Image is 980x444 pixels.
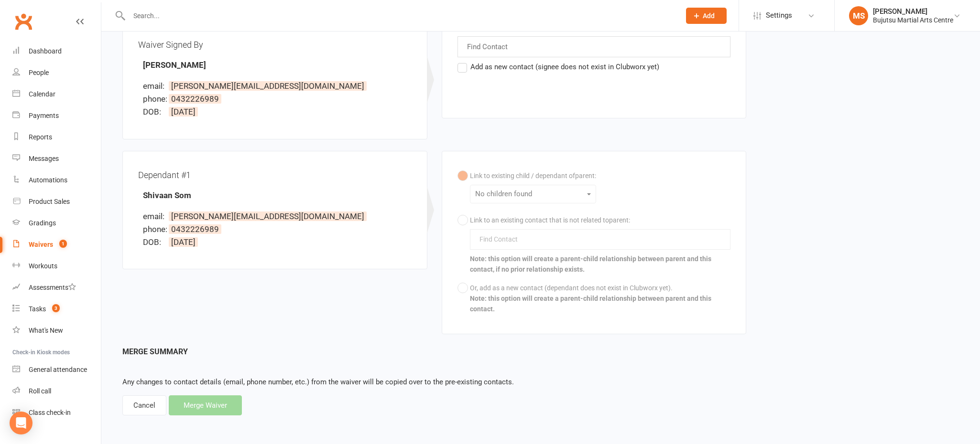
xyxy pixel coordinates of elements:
[12,255,101,277] a: Workouts
[29,90,55,98] div: Calendar
[59,240,67,248] span: 1
[29,387,51,395] div: Roll call
[143,80,167,93] div: email:
[11,10,35,33] a: Clubworx
[466,41,511,53] input: Find Contact
[169,81,367,91] span: [PERSON_NAME][EMAIL_ADDRESS][DOMAIN_NAME]
[29,262,57,270] div: Workouts
[29,409,71,416] div: Class check-in
[12,169,101,191] a: Automations
[29,133,52,141] div: Reports
[12,191,101,212] a: Product Sales
[122,346,959,358] div: Merge Summary
[12,402,101,423] a: Class kiosk mode
[29,176,67,184] div: Automations
[12,381,101,402] a: Roll call
[12,148,101,169] a: Messages
[686,8,727,24] button: Add
[12,298,101,320] a: Tasks 3
[873,7,953,16] div: [PERSON_NAME]
[169,94,221,104] span: 0432226989
[12,234,101,255] a: Waivers 1
[143,190,191,200] strong: Shivaan Som
[29,366,87,373] div: General attendance
[849,6,868,25] div: MS
[126,9,674,22] input: Search...
[12,320,101,341] a: What's New
[138,36,412,53] div: Waiver Signed By
[12,359,101,381] a: General attendance kiosk mode
[169,211,367,221] span: [PERSON_NAME][EMAIL_ADDRESS][DOMAIN_NAME]
[122,395,166,415] div: Cancel
[122,365,959,388] p: Any changes to contact details (email, phone number, etc.) from the waiver will be copied over to...
[12,277,101,298] a: Assessments
[29,219,56,227] div: Gradings
[12,41,101,62] a: Dashboard
[29,69,49,76] div: People
[873,16,953,24] div: Bujutsu Martial Arts Centre
[29,47,62,55] div: Dashboard
[10,412,33,434] div: Open Intercom Messenger
[138,167,412,183] div: Dependant #1
[143,236,167,249] div: DOB:
[29,327,63,334] div: What's New
[143,60,206,70] strong: [PERSON_NAME]
[12,212,101,234] a: Gradings
[169,107,198,116] span: [DATE]
[12,127,101,148] a: Reports
[29,155,59,162] div: Messages
[29,305,46,313] div: Tasks
[169,224,221,234] span: 0432226989
[12,84,101,105] a: Calendar
[29,241,53,248] div: Waivers
[457,61,659,73] label: Add as new contact (signee does not exist in Clubworx yet)
[766,5,792,26] span: Settings
[12,105,101,127] a: Payments
[29,112,59,119] div: Payments
[703,12,715,20] span: Add
[169,237,198,247] span: [DATE]
[52,304,60,312] span: 3
[29,284,76,291] div: Assessments
[29,198,70,205] div: Product Sales
[143,210,167,223] div: email:
[143,106,167,118] div: DOB:
[143,93,167,106] div: phone:
[12,62,101,84] a: People
[143,223,167,236] div: phone:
